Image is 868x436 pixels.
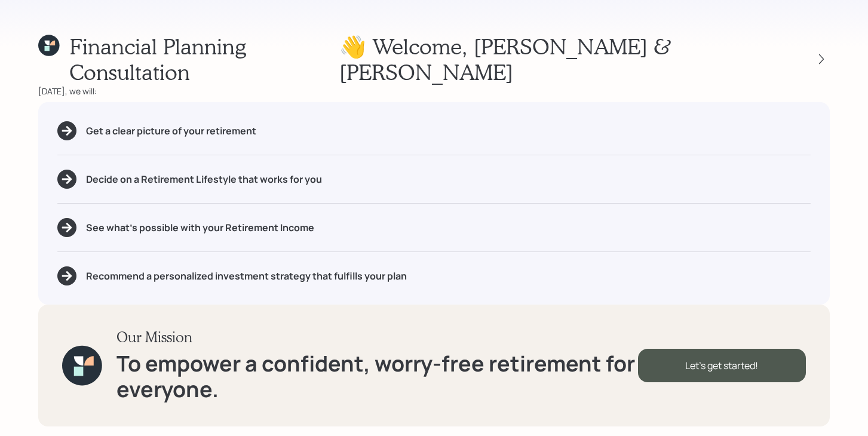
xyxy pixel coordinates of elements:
[339,33,792,85] h1: 👋 Welcome , [PERSON_NAME] & [PERSON_NAME]
[86,125,256,137] h5: Get a clear picture of your retirement
[86,222,314,234] h5: See what's possible with your Retirement Income
[86,271,407,282] h5: Recommend a personalized investment strategy that fulfills your plan
[38,85,830,97] div: [DATE], we will:
[116,328,638,346] h3: Our Mission
[638,349,806,382] div: Let's get started!
[86,174,322,185] h5: Decide on a Retirement Lifestyle that works for you
[69,33,339,85] h1: Financial Planning Consultation
[116,351,638,402] h1: To empower a confident, worry-free retirement for everyone.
